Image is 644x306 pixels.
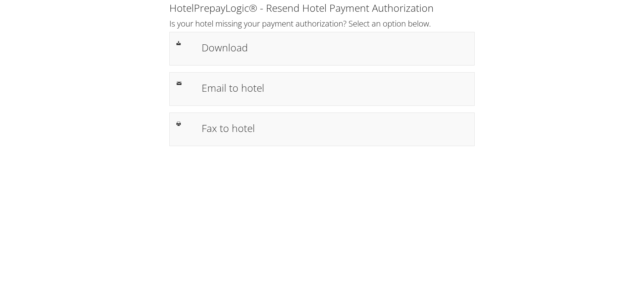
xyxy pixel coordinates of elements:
[169,1,475,15] h1: HotelPrepayLogic® - Resend Hotel Payment Authorization
[169,18,475,29] h2: Is your hotel missing your payment authorization? Select an option below.
[169,113,475,146] a: Fax to hotel
[202,80,468,95] h1: Email to hotel
[169,32,475,65] a: Download
[202,121,468,136] h1: Fax to hotel
[202,40,468,55] h1: Download
[169,72,475,106] a: Email to hotel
